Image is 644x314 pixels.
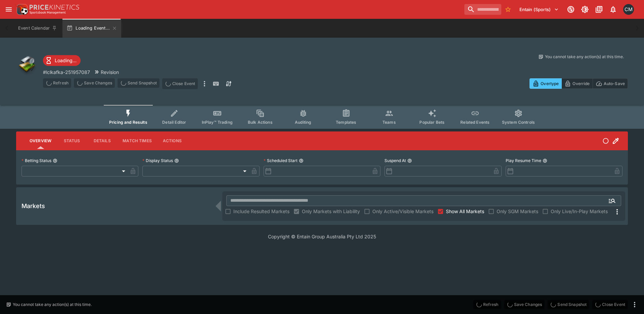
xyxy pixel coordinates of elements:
p: Loading... [55,57,77,64]
span: Pricing and Results [109,120,147,125]
button: Details [87,133,117,149]
button: Documentation [593,3,605,15]
span: InPlay™ Trading [202,120,233,125]
div: Cameron Matheson [623,4,634,15]
p: Overtype [541,80,559,87]
button: Toggle light/dark mode [579,3,591,15]
button: Cameron Matheson [621,2,636,17]
button: Betting Status [53,158,57,163]
button: Status [57,133,87,149]
button: Scheduled Start [299,158,304,163]
p: Revision [101,69,119,76]
button: Overview [24,133,57,149]
p: Suspend At [384,158,406,163]
button: Auto-Save [593,78,628,89]
p: Override [572,80,590,87]
button: Suspend At [407,158,412,163]
img: PriceKinetics [30,5,79,10]
button: Loading Event... [62,19,121,38]
p: Scheduled Start [264,158,297,163]
button: Notifications [607,3,619,15]
button: Open [606,195,618,207]
span: Show All Markets [446,208,484,215]
span: Detail Editor [162,120,186,125]
p: Play Resume Time [506,158,541,163]
span: Related Events [460,120,490,125]
button: more [200,78,209,89]
div: Event type filters [104,105,540,129]
button: Select Tenant [515,4,563,15]
button: Overtype [530,78,562,89]
p: You cannot take any action(s) at this time. [545,54,624,60]
img: other.png [16,54,38,75]
span: Only SGM Markets [497,208,538,215]
img: Sportsbook Management [30,11,66,14]
button: Display Status [174,158,179,163]
img: PriceKinetics Logo [15,3,28,16]
button: Connected to PK [565,3,577,15]
span: Popular Bets [419,120,445,125]
h5: Markets [21,202,45,210]
button: open drawer [3,3,15,15]
span: Bulk Actions [248,120,273,125]
span: System Controls [502,120,535,125]
svg: More [613,208,621,216]
p: Auto-Save [604,80,625,87]
span: Include Resulted Markets [233,208,289,215]
p: Betting Status [21,158,51,163]
button: Override [561,78,593,89]
span: Only Live/In-Play Markets [551,208,608,215]
span: Auditing [295,120,311,125]
button: Play Resume Time [543,158,547,163]
div: Start From [530,78,628,89]
p: Display Status [142,158,173,163]
button: Match Times [117,133,157,149]
span: Templates [336,120,356,125]
span: Only Markets with Liability [302,208,360,215]
button: No Bookmarks [503,4,513,15]
input: search [464,4,501,15]
p: Copy To Clipboard [43,69,90,76]
button: more [631,301,639,309]
p: You cannot take any action(s) at this time. [13,302,92,308]
button: Event Calendar [14,19,61,38]
span: Teams [382,120,396,125]
span: Only Active/Visible Markets [372,208,433,215]
button: Actions [157,133,187,149]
